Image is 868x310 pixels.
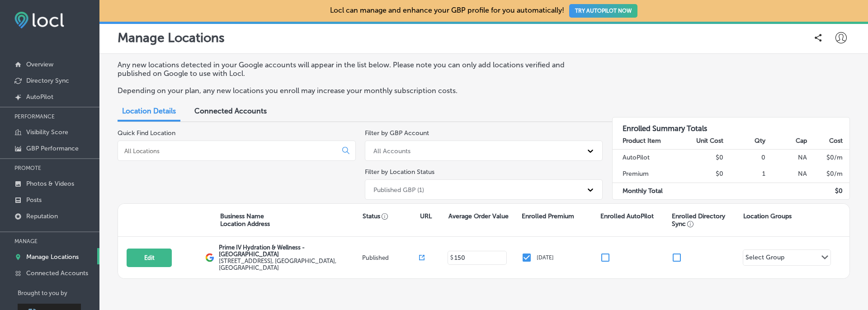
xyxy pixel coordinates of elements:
[26,61,53,68] p: Overview
[18,290,99,296] p: Brought to you by
[26,93,53,101] p: AutoPilot
[522,212,574,220] p: Enrolled Premium
[26,269,88,277] p: Connected Accounts
[194,107,267,115] span: Connected Accounts
[118,86,594,95] p: Depending on your plan, any new locations you enroll may increase your monthly subscription costs.
[123,147,335,155] input: All Locations
[118,30,225,45] p: Manage Locations
[26,253,79,261] p: Manage Locations
[807,183,849,199] td: $ 0
[623,137,661,145] strong: Product Item
[745,254,784,264] div: Select Group
[807,149,849,166] td: $ 0 /m
[613,183,682,199] td: Monthly Total
[26,128,68,136] p: Visibility Score
[420,212,432,220] p: URL
[365,129,429,137] label: Filter by GBP Account
[14,12,64,28] img: fda3e92497d09a02dc62c9cd864e3231.png
[672,212,739,228] p: Enrolled Directory Sync
[450,254,453,261] p: $
[600,212,654,220] p: Enrolled AutoPilot
[26,212,58,220] p: Reputation
[807,133,849,150] th: Cost
[448,212,509,220] p: Average Order Value
[363,212,420,220] p: Status
[682,166,724,183] td: $0
[724,149,766,166] td: 0
[118,61,594,78] p: Any new locations detected in your Google accounts will appear in the list below. Please note you...
[127,249,172,267] button: Edit
[219,244,360,258] p: Prime IV Hydration & Wellness - [GEOGRAPHIC_DATA]
[26,145,79,152] p: GBP Performance
[362,254,420,261] p: Published
[537,254,554,261] p: [DATE]
[26,196,42,204] p: Posts
[682,133,724,150] th: Unit Cost
[122,107,176,115] span: Location Details
[766,149,808,166] td: NA
[118,129,175,137] label: Quick Find Location
[724,166,766,183] td: 1
[743,212,792,220] p: Location Groups
[569,4,637,18] button: TRY AUTOPILOT NOW
[219,258,360,271] label: [STREET_ADDRESS] , [GEOGRAPHIC_DATA], [GEOGRAPHIC_DATA]
[26,77,69,85] p: Directory Sync
[26,180,74,188] p: Photos & Videos
[724,133,766,150] th: Qty
[220,212,270,228] p: Business Name Location Address
[807,166,849,183] td: $ 0 /m
[365,168,434,176] label: Filter by Location Status
[613,117,850,133] h3: Enrolled Summary Totals
[613,149,682,166] td: AutoPilot
[613,166,682,183] td: Premium
[766,133,808,150] th: Cap
[205,253,214,262] img: logo
[373,147,410,155] div: All Accounts
[682,149,724,166] td: $0
[766,166,808,183] td: NA
[373,186,424,193] div: Published GBP (1)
